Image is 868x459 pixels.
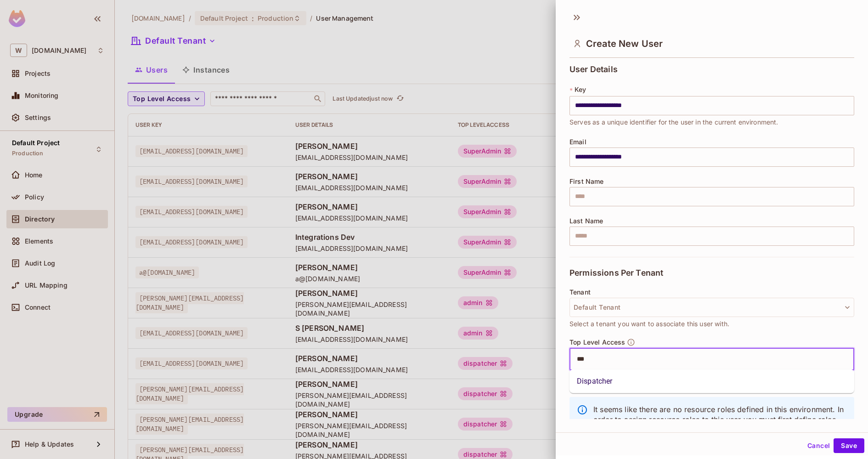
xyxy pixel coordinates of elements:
span: Email [569,138,586,146]
button: Close [849,358,851,360]
span: Top Level Access [569,339,625,346]
li: Dispatcher [569,373,854,390]
span: Create New User [586,38,663,49]
span: First Name [569,178,604,185]
span: Permissions Per Tenant [569,268,663,278]
span: Serves as a unique identifier for the user in the current environment. [569,117,778,127]
button: Save [834,438,864,453]
span: Key [575,86,586,93]
span: Tenant [569,289,591,296]
button: Cancel [804,438,834,453]
p: It seems like there are no resource roles defined in this environment. In order to assign resourc... [593,404,847,435]
span: User Details [569,65,618,74]
span: Last Name [569,217,603,225]
span: Select a tenant you want to associate this user with. [569,319,729,329]
button: Default Tenant [569,298,854,317]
